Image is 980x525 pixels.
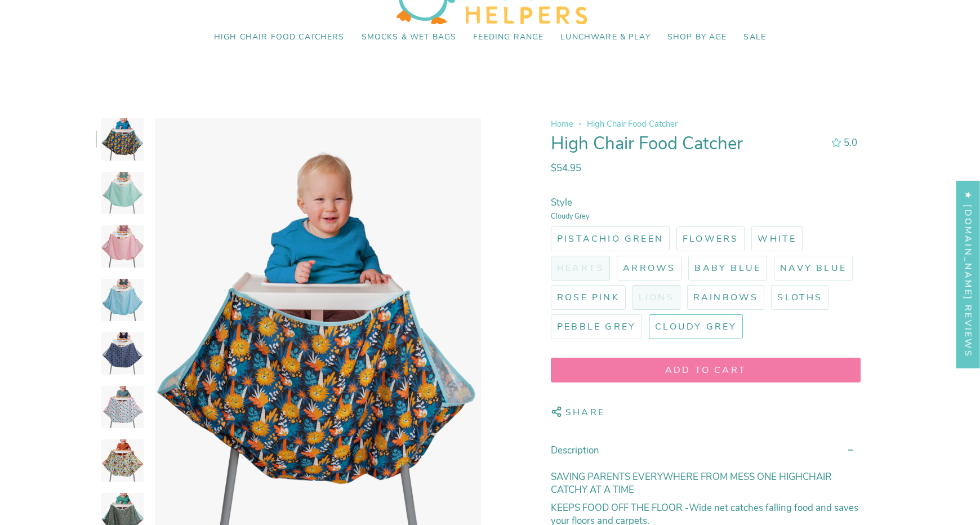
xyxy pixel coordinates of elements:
[557,321,636,333] span: Pebble Grey
[683,233,738,245] span: Flowers
[551,470,832,496] strong: SAVING PARENTS EVERYWHERE FROM MESS ONE HIGHCHAIR CATCHY AT A TIME
[956,181,980,368] div: Click to open Judge.me floating reviews tab
[551,162,581,175] span: $54.95
[557,291,620,304] span: Rose Pink
[667,33,727,42] span: Shop by Age
[758,233,796,245] span: White
[552,24,658,51] a: Lunchware & Play
[844,136,857,149] span: 5.0
[826,135,861,150] button: 5.0 out of 5.0 stars
[565,406,605,421] span: Share
[694,262,761,274] span: Baby Blue
[551,134,821,154] h1: High Chair Food Catcher
[551,401,605,424] button: Share
[659,24,736,51] a: Shop by Age
[655,321,737,333] span: Cloudy Grey
[362,33,457,42] span: Smocks & Wet Bags
[551,358,861,382] button: Add to cart
[831,138,841,148] div: 5.0 out of 5.0 stars
[623,262,675,274] span: Arrows
[562,364,850,376] span: Add to cart
[551,209,861,221] small: Cloudy Grey
[780,262,847,274] span: Navy Blue
[777,291,822,304] span: Sloths
[353,24,465,51] a: Smocks & Wet Bags
[560,33,650,42] span: Lunchware & Play
[551,435,861,466] summary: Description
[639,291,674,304] span: Lions
[214,33,345,42] span: High Chair Food Catchers
[557,233,663,245] span: Pistachio Green
[465,24,552,51] a: Feeding Range
[551,196,572,209] span: Style
[206,24,353,51] a: High Chair Food Catchers
[551,501,689,514] strong: KEEPS FOOD OFF THE FLOOR -
[473,33,544,42] span: Feeding Range
[743,33,766,42] span: SALE
[557,262,604,274] span: Hearts
[551,118,573,130] a: Home
[587,118,678,130] span: High Chair Food Catcher
[693,291,759,304] span: Rainbows
[735,24,774,51] a: SALE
